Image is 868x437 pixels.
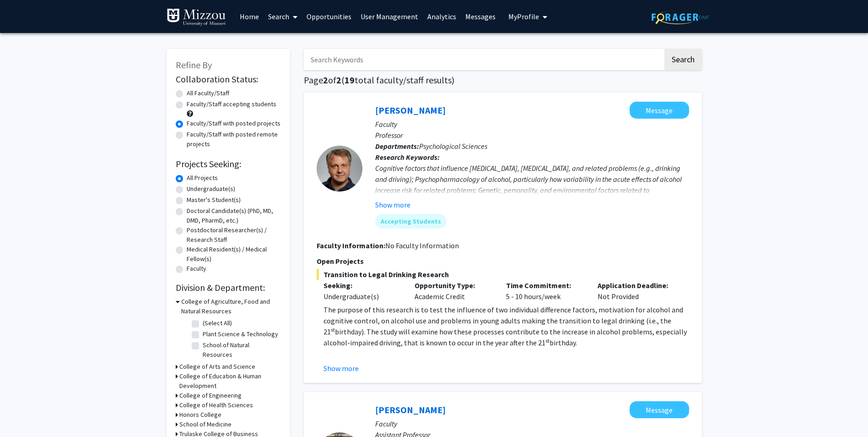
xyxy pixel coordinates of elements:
button: Show more [375,199,410,210]
p: Time Commitment: [506,280,584,291]
label: All Projects [187,173,218,183]
span: Psychological Sciences [419,142,487,151]
span: Refine By [176,59,212,71]
p: Faculty [375,119,689,130]
p: Seeking: [323,280,401,291]
div: 5 - 10 hours/week [499,280,591,302]
a: Analytics [423,0,461,33]
h1: Page of ( total faculty/staff results) [304,75,702,86]
iframe: Chat [7,396,39,430]
a: Home [235,0,264,33]
div: Not Provided [591,280,682,302]
p: Professor [375,130,689,141]
a: Search [264,0,302,33]
span: Transition to Legal Drinking Research [317,269,689,280]
label: Postdoctoral Researcher(s) / Research Staff [187,225,281,245]
mat-chip: Accepting Students [375,214,447,229]
b: Research Keywords: [375,153,440,162]
h3: College of Arts and Science [179,362,255,371]
sup: st [331,326,335,333]
h3: College of Engineering [179,391,242,400]
input: Search Keywords [304,49,663,70]
label: Faculty/Staff with posted remote projects [187,130,281,149]
label: Undergraduate(s) [187,184,235,194]
h3: Honors College [179,410,221,420]
label: Faculty/Staff accepting students [187,99,276,109]
button: Message Denis McCarthy [630,102,689,119]
button: Search [664,49,702,70]
button: Message Donald Quist [630,401,689,418]
label: Faculty/Staff with posted projects [187,119,280,128]
label: Medical Resident(s) / Medical Fellow(s) [187,245,281,264]
span: birthday. [550,338,577,347]
span: No Faculty Information [385,241,459,250]
b: Departments: [375,142,419,151]
span: 2 [323,74,328,86]
h2: Projects Seeking: [176,158,281,169]
div: Undergraduate(s) [323,291,401,302]
h2: Division & Department: [176,282,281,293]
label: Plant Science & Technology [203,329,278,339]
div: Academic Credit [408,280,499,302]
img: University of Missouri Logo [167,8,226,27]
span: birthday). The study will examine how these processes contribute to the increase in alcohol probl... [323,327,687,347]
a: Messages [461,0,500,33]
h3: College of Education & Human Development [179,371,281,391]
h3: College of Agriculture, Food and Natural Resources [181,297,281,316]
label: Faculty [187,264,206,273]
div: Cognitive factors that influence [MEDICAL_DATA], [MEDICAL_DATA], and related problems (e.g., drin... [375,163,689,207]
h2: Collaboration Status: [176,74,281,85]
a: User Management [356,0,423,33]
h3: School of Medicine [179,420,232,429]
p: Application Deadline: [598,280,675,291]
h3: College of Health Sciences [179,400,253,410]
p: Opportunity Type: [415,280,492,291]
label: Master's Student(s) [187,195,241,205]
label: (Select All) [203,318,232,328]
span: The purpose of this research is to test the influence of two individual difference factors, motiv... [323,305,683,336]
label: School of Natural Resources [203,340,279,360]
sup: st [545,337,550,344]
a: [PERSON_NAME] [375,104,446,116]
p: Faculty [375,418,689,429]
label: All Faculty/Staff [187,88,229,98]
a: [PERSON_NAME] [375,404,446,415]
a: Opportunities [302,0,356,33]
span: My Profile [508,12,539,21]
p: Open Projects [317,256,689,267]
img: ForagerOne Logo [652,10,709,24]
span: 2 [336,74,341,86]
span: 19 [345,74,355,86]
button: Show more [323,363,359,374]
b: Faculty Information: [317,241,385,250]
label: Doctoral Candidate(s) (PhD, MD, DMD, PharmD, etc.) [187,206,281,225]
